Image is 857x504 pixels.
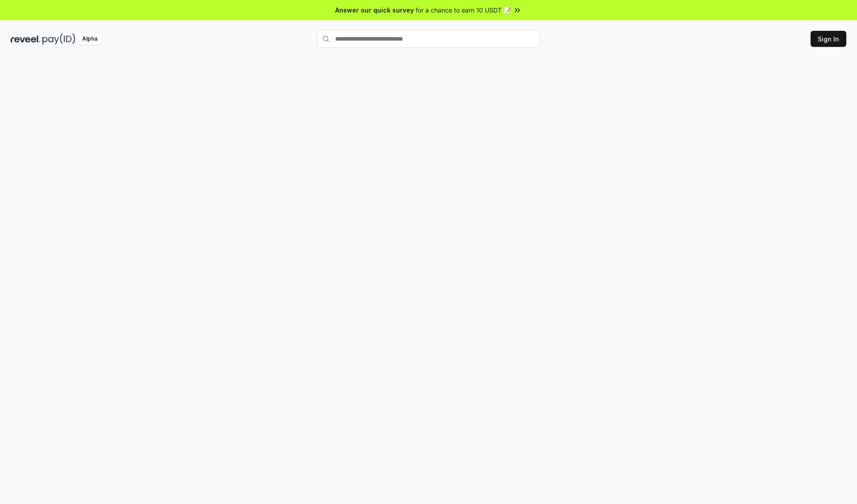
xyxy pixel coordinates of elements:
div: Alpha [77,33,102,45]
img: pay_id [42,33,75,45]
span: for a chance to earn 10 USDT 📝 [416,5,511,15]
button: Sign In [811,31,846,47]
span: Answer our quick survey [335,5,414,15]
img: reveel_dark [11,33,41,45]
